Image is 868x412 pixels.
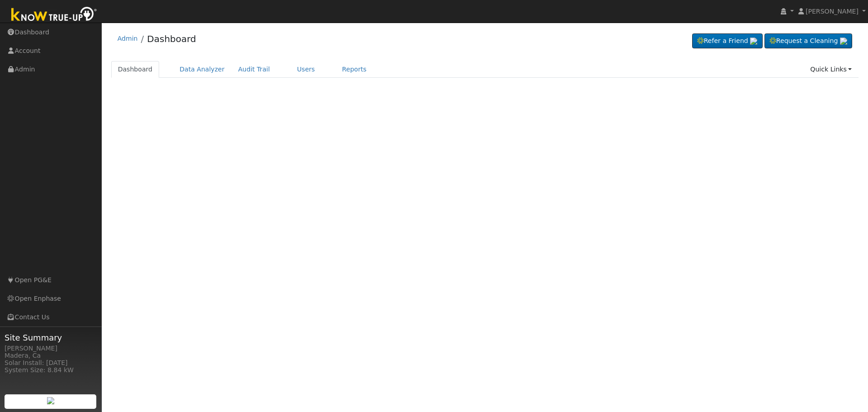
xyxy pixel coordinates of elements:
a: Dashboard [111,61,160,78]
a: Users [290,61,322,78]
span: [PERSON_NAME] [806,8,859,15]
img: retrieve [47,397,54,404]
a: Admin [118,35,138,42]
a: Quick Links [803,61,859,78]
img: retrieve [750,38,757,45]
div: [PERSON_NAME] [5,344,97,353]
a: Refer a Friend [692,33,763,49]
a: Data Analyzer [173,61,231,78]
img: Know True-Up [7,5,102,25]
div: System Size: 8.84 kW [5,365,97,375]
img: retrieve [840,38,847,45]
div: Solar Install: [DATE] [5,358,97,368]
a: Dashboard [147,33,196,44]
div: Madera, Ca [5,351,97,360]
a: Audit Trail [231,61,277,78]
span: Site Summary [5,331,97,344]
a: Reports [335,61,373,78]
a: Request a Cleaning [764,33,852,49]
